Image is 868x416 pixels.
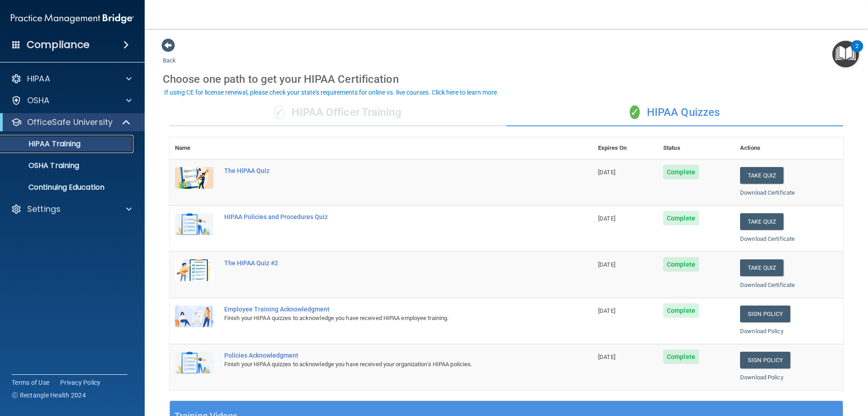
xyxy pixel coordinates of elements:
a: Download Certificate [740,235,795,242]
th: Expires On [593,137,658,159]
span: [DATE] [598,307,615,314]
button: If using CE for license renewal, please check your state's requirements for online vs. live cours... [163,88,500,97]
a: Download Certificate [740,282,795,288]
a: Download Certificate [740,189,795,196]
span: ✓ [274,105,284,119]
a: Settings [11,204,132,215]
img: PMB logo [11,10,134,28]
p: OfficeSafe University [27,117,113,128]
div: Policies Acknowledgment [224,352,547,359]
a: Sign Policy [740,352,790,368]
a: OfficeSafe University [11,117,131,128]
div: Employee Training Acknowledgment [224,306,547,313]
a: HIPAA [11,73,132,84]
span: Ⓒ Rectangle Health 2024 [12,391,86,400]
a: Privacy Policy [60,378,101,387]
a: Download Policy [740,328,783,335]
span: [DATE] [598,215,615,222]
p: Settings [27,204,61,215]
button: Take Quiz [740,213,783,230]
div: Choose one path to get your HIPAA Certification [163,66,850,92]
th: Status [658,137,735,159]
div: 2 [855,46,859,58]
span: Complete [663,349,699,364]
div: The HIPAA Quiz #2 [224,259,547,267]
button: Take Quiz [740,167,783,184]
div: If using CE for license renewal, please check your state's requirements for online vs. live cours... [164,89,499,96]
a: Terms of Use [12,378,49,387]
p: HIPAA Training [6,139,80,148]
a: OSHA [11,95,132,106]
span: [DATE] [598,354,615,360]
div: HIPAA Officer Training [170,99,506,126]
span: [DATE] [598,261,615,268]
span: Complete [663,211,699,225]
p: Continuing Education [6,183,129,192]
span: [DATE] [598,169,615,176]
a: Download Policy [740,374,783,381]
button: Open Resource Center, 2 new notifications [832,41,859,67]
div: Finish your HIPAA quizzes to acknowledge you have received HIPAA employee training. [224,313,547,324]
p: HIPAA [27,73,50,84]
th: Actions [735,137,843,159]
button: Take Quiz [740,259,783,276]
a: Sign Policy [740,306,790,322]
div: HIPAA Quizzes [506,99,843,126]
span: Complete [663,257,699,272]
a: Back [163,46,176,64]
div: The HIPAA Quiz [224,167,547,174]
p: OSHA Training [6,161,79,170]
th: Name [170,137,219,159]
span: ✓ [630,105,640,119]
span: Complete [663,165,699,179]
span: Complete [663,303,699,318]
p: OSHA [27,95,50,106]
div: Finish your HIPAA quizzes to acknowledge you have received your organization’s HIPAA policies. [224,359,547,370]
div: HIPAA Policies and Procedures Quiz [224,213,547,220]
h4: Compliance [27,38,90,51]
